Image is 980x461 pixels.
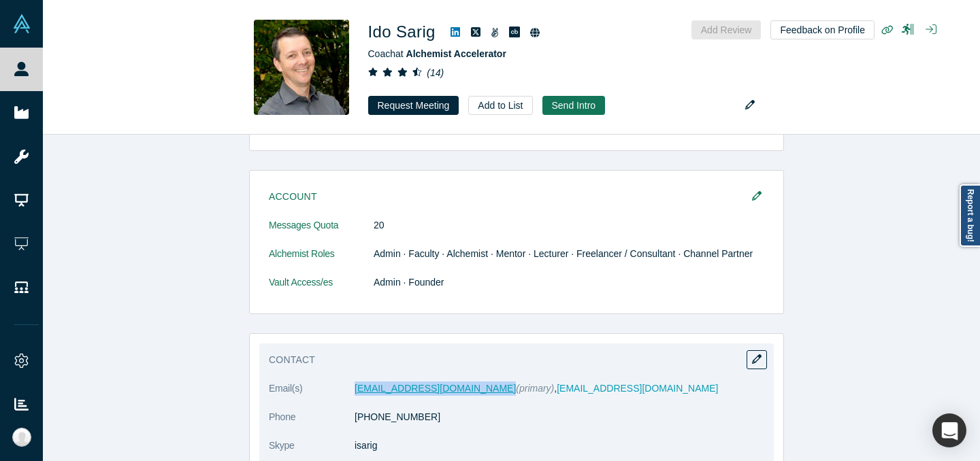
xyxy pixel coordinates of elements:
[516,383,554,394] span: (primary)
[254,20,349,115] img: Ido Sarig's Profile Image
[374,218,764,233] dd: 20
[269,275,374,304] dt: Vault Access/es
[269,410,355,439] dt: Phone
[12,14,31,33] img: Alchemist Vault Logo
[269,381,355,410] dt: Email(s)
[427,67,444,78] i: ( 14 )
[269,353,745,367] h3: Contact
[557,383,718,394] a: [EMAIL_ADDRESS][DOMAIN_NAME]
[960,184,980,247] a: Report a bug!
[368,48,506,59] span: Coach at
[368,20,436,44] h1: Ido Sarig
[12,428,31,447] img: Ally Hoang's Account
[368,96,459,115] button: Request Meeting
[542,96,606,115] button: Send Intro
[355,411,440,422] a: [PHONE_NUMBER]
[355,383,516,394] a: [EMAIL_ADDRESS][DOMAIN_NAME]
[269,190,745,204] h3: Account
[374,275,764,290] dd: Admin · Founder
[406,48,506,59] a: Alchemist Accelerator
[374,247,764,261] dd: Admin · Faculty · Alchemist · Mentor · Lecturer · Freelancer / Consultant · Channel Partner
[355,439,764,453] dd: isarig
[468,96,532,115] button: Add to List
[269,247,374,275] dt: Alchemist Roles
[770,20,875,39] button: Feedback on Profile
[355,381,764,396] dd: ,
[269,218,374,247] dt: Messages Quota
